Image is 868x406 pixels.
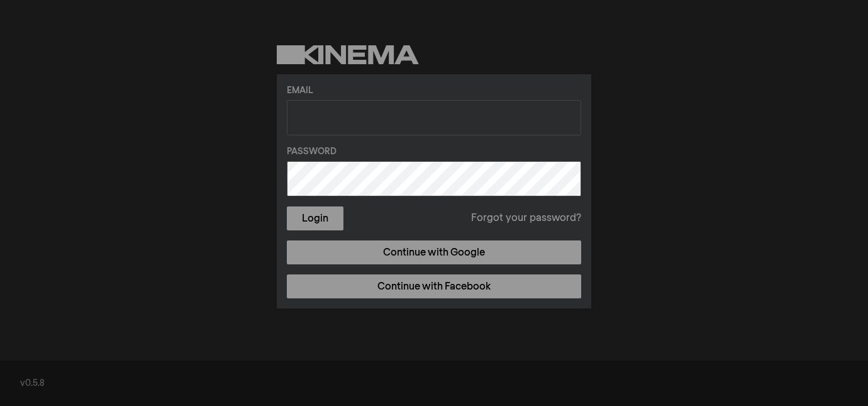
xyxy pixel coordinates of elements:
[471,211,581,226] a: Forgot your password?
[287,240,581,264] a: Continue with Google
[287,145,581,159] label: Password
[287,274,581,298] a: Continue with Facebook
[287,84,581,98] label: Email
[287,206,343,230] button: Login
[20,377,848,390] div: v0.5.8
